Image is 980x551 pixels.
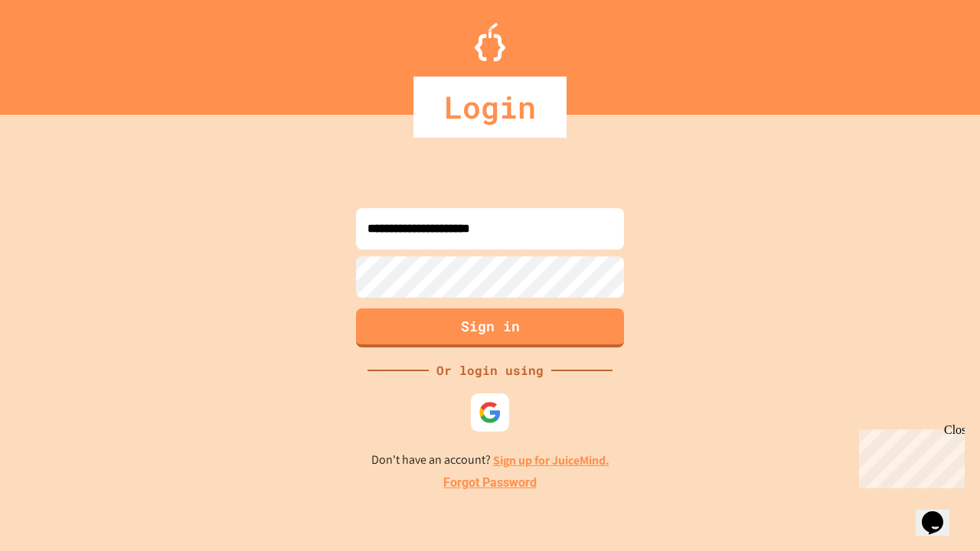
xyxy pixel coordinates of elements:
div: Login [413,77,567,138]
img: google-icon.svg [479,401,501,424]
button: Sign in [356,308,624,347]
div: Or login using [429,361,551,380]
a: Sign up for JuiceMind. [493,452,609,468]
div: Chat with us now!Close [6,6,106,97]
p: Don't have an account? [371,451,609,470]
iframe: chat widget [853,423,965,488]
a: Forgot Password [443,474,537,492]
iframe: chat widget [916,490,965,536]
img: Logo.svg [475,23,505,61]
